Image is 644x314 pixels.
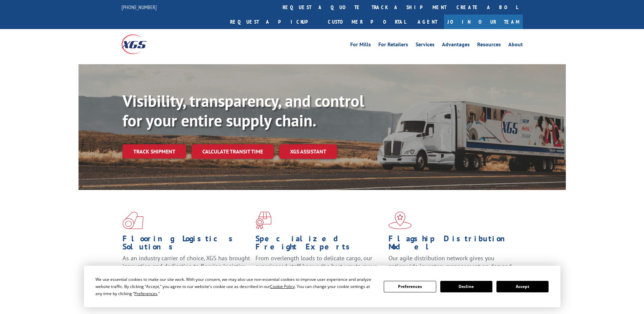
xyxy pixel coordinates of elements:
img: xgs-icon-flagship-distribution-model-red [388,212,412,229]
a: Customer Portal [323,15,411,29]
img: xgs-icon-focused-on-flooring-red [256,212,271,229]
div: Cookie Consent Prompt [84,266,560,307]
p: From overlength loads to delicate cargo, our experienced staff knows the best way to move your fr... [256,254,383,284]
h1: Flooring Logistics Solutions [123,235,250,254]
a: For Retailers [378,42,408,49]
button: Decline [440,281,492,292]
span: Our agile distribution network gives you nationwide inventory management on demand. [388,254,513,270]
a: About [508,42,523,49]
button: Preferences [384,281,436,292]
b: Visibility, transparency, and control for your entire supply chain. [123,90,364,131]
a: For Mills [350,42,371,49]
h1: Specialized Freight Experts [256,235,383,254]
a: Advantages [442,42,470,49]
a: Agent [411,15,444,29]
a: [PHONE_NUMBER] [121,4,157,10]
a: Join Our Team [444,15,523,29]
span: Preferences [134,291,157,296]
a: Resources [477,42,501,49]
button: Accept [496,281,549,292]
a: Track shipment [123,144,186,159]
a: Calculate transit time [192,144,274,159]
span: Cookie Policy [270,284,295,289]
div: We use essential cookies to make our site work. With your consent, we may also use non-essential ... [95,276,376,297]
a: XGS ASSISTANT [279,144,337,159]
h1: Flagship Distribution Model [388,235,516,254]
a: Request a pickup [225,15,323,29]
span: As an industry carrier of choice, XGS has brought innovation and dedication to flooring logistics... [123,254,250,278]
img: xgs-icon-total-supply-chain-intelligence-red [123,212,143,229]
a: Services [416,42,435,49]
